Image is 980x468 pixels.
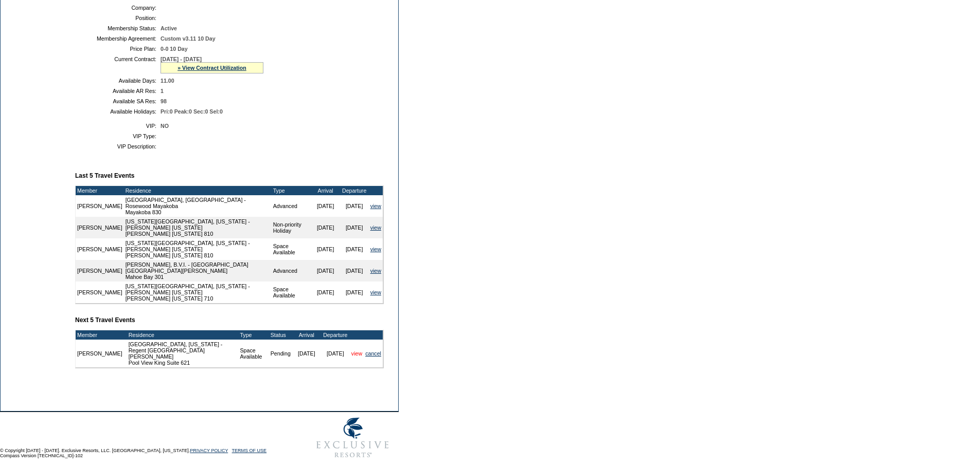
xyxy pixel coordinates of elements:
a: » View Contract Utilization [177,65,246,71]
a: view [370,224,381,231]
td: Departure [321,330,350,340]
a: view [370,246,381,252]
td: Arrival [292,330,321,340]
td: Available AR Res: [79,88,156,94]
td: Type [272,186,311,195]
td: Member [76,330,124,340]
td: [DATE] [340,238,369,260]
td: Available Days: [79,78,156,84]
td: Available SA Res: [79,98,156,104]
td: Residence [127,330,239,340]
td: [DATE] [311,282,340,303]
td: Advanced [272,260,311,282]
td: Membership Status: [79,25,156,31]
b: Next 5 Travel Events [75,316,135,324]
span: Pri:0 Peak:0 Sec:0 Sel:0 [161,108,223,115]
td: [DATE] [340,260,369,282]
b: Last 5 Travel Events [75,172,134,179]
img: Exclusive Resorts [307,412,399,463]
td: VIP Description: [79,143,156,149]
td: Space Available [272,282,311,303]
td: [PERSON_NAME] [76,238,124,260]
td: Current Contract: [79,56,156,73]
td: [PERSON_NAME] [76,340,124,367]
td: Price Plan: [79,46,156,52]
td: [US_STATE][GEOGRAPHIC_DATA], [US_STATE] - [PERSON_NAME] [US_STATE] [PERSON_NAME] [US_STATE] 810 [124,238,272,260]
td: [US_STATE][GEOGRAPHIC_DATA], [US_STATE] - [PERSON_NAME] [US_STATE] [PERSON_NAME] [US_STATE] 810 [124,217,272,238]
td: [PERSON_NAME] [76,195,124,217]
span: 98 [161,98,167,104]
span: NO [161,123,169,129]
td: Available Holidays: [79,108,156,115]
span: 1 [161,88,164,94]
td: [PERSON_NAME], B.V.I. - [GEOGRAPHIC_DATA] [GEOGRAPHIC_DATA][PERSON_NAME] Mahoe Bay 301 [124,260,272,282]
td: Space Available [272,238,311,260]
a: TERMS OF USE [232,448,267,453]
td: Company: [79,5,156,11]
td: VIP Type: [79,133,156,139]
span: 11.00 [161,78,174,84]
td: Arrival [311,186,340,195]
a: PRIVACY POLICY [190,448,228,453]
td: Type [238,330,269,340]
td: [PERSON_NAME] [76,260,124,282]
span: [DATE] - [DATE] [161,56,202,62]
td: [US_STATE][GEOGRAPHIC_DATA], [US_STATE] - [PERSON_NAME] [US_STATE] [PERSON_NAME] [US_STATE] 710 [124,282,272,303]
td: [DATE] [311,217,340,238]
td: [GEOGRAPHIC_DATA], [GEOGRAPHIC_DATA] - Rosewood Mayakoba Mayakoba 830 [124,195,272,217]
td: [GEOGRAPHIC_DATA], [US_STATE] - Regent [GEOGRAPHIC_DATA][PERSON_NAME] Pool View King Suite 621 [127,340,239,367]
td: Member [76,186,124,195]
td: [DATE] [311,238,340,260]
td: [DATE] [311,195,340,217]
td: Non-priority Holiday [272,217,311,238]
td: [DATE] [311,260,340,282]
a: view [370,203,381,209]
a: view [370,289,381,295]
td: Space Available [238,340,269,367]
td: [DATE] [321,340,350,367]
span: Custom v3.11 10 Day [161,35,216,42]
a: view [351,350,362,357]
td: [PERSON_NAME] [76,282,124,303]
td: Departure [340,186,369,195]
td: Status [269,330,292,340]
span: 0-0 10 Day [161,46,188,52]
a: view [370,268,381,274]
td: [DATE] [340,282,369,303]
td: [DATE] [340,195,369,217]
td: Position: [79,15,156,21]
td: VIP: [79,123,156,129]
td: [PERSON_NAME] [76,217,124,238]
td: Membership Agreement: [79,35,156,42]
span: Active [161,25,177,31]
td: Advanced [272,195,311,217]
td: Pending [269,340,292,367]
td: [DATE] [292,340,321,367]
a: cancel [365,350,381,357]
td: [DATE] [340,217,369,238]
td: Residence [124,186,272,195]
